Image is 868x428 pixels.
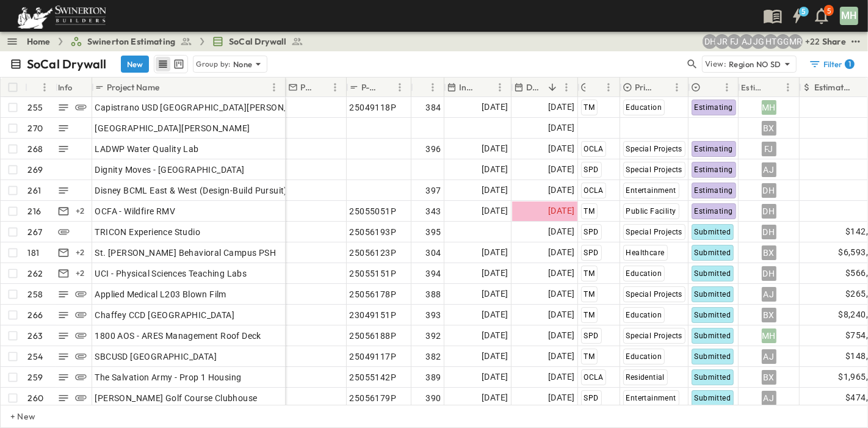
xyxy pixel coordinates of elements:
span: Swinerton Estimating [87,35,175,48]
span: Special Projects [626,228,682,236]
span: Chaffey CCD [GEOGRAPHIC_DATA] [95,309,235,321]
span: Estimating [695,165,733,174]
div: Gerrad Gerber (gerrad.gerber@swinerton.com) [776,34,790,49]
span: 25049117P [350,350,397,363]
span: Capistrano USD [GEOGRAPHIC_DATA][PERSON_NAME] [95,101,316,114]
span: TM [584,311,595,319]
span: Estimating [695,103,733,112]
span: Special Projects [626,145,682,153]
button: 5 [785,5,809,27]
span: SPD [584,165,599,174]
div: MH [762,328,776,343]
button: Sort [379,81,392,94]
span: 25049118P [350,101,397,114]
span: Estimating [695,186,733,195]
span: [DATE] [482,308,508,322]
p: + New [10,410,18,423]
p: 262 [28,267,43,280]
span: 25055151P [350,267,397,280]
span: [DATE] [548,162,574,176]
span: St. [PERSON_NAME] Behavioral Campus PSH [95,247,277,259]
span: SPD [584,394,599,402]
p: 267 [28,226,43,238]
span: Submitted [695,352,731,361]
div: Info [56,78,92,97]
span: [DATE] [548,391,574,405]
span: 395 [425,226,441,238]
span: 384 [425,101,441,114]
h6: 5 [801,7,806,16]
div: AJ [762,162,776,177]
p: Region NO SD [729,58,781,70]
button: kanban view [171,57,186,71]
p: 268 [28,143,43,155]
div: + 2 [73,266,88,281]
span: [DATE] [548,121,574,135]
span: [DATE] [548,266,574,280]
span: Submitted [695,332,731,340]
span: [DATE] [548,245,574,259]
span: Submitted [695,248,731,257]
span: 389 [425,371,441,383]
div: BX [762,121,776,136]
span: OCFA - Wildfire RMV [95,205,176,217]
span: SPD [584,332,599,340]
button: Menu [37,80,52,95]
button: Menu [601,80,616,95]
p: Project Name [107,81,159,93]
span: Healthcare [626,248,665,257]
button: Menu [720,80,734,95]
div: BX [762,245,776,260]
p: 260 [28,392,44,404]
p: 266 [28,309,43,321]
span: SPD [584,228,599,236]
span: Special Projects [626,332,682,340]
div: Meghana Raj (meghana.raj@swinerton.com) [788,34,803,49]
span: SoCal Drywall [229,35,286,48]
div: AJ [762,391,776,405]
div: AJ [762,287,776,302]
button: Sort [314,81,328,94]
span: Entertainment [626,186,676,195]
span: [DATE] [548,370,574,384]
div: BX [762,308,776,322]
p: Group by: [196,58,231,70]
span: TRICON Experience Studio [95,226,201,238]
div: Anthony Jimenez (anthony.jimenez@swinerton.com) [739,34,754,49]
p: 255 [28,101,43,114]
div: Filter [809,58,855,70]
div: AJ [762,349,776,364]
div: table view [154,55,188,73]
div: Jorge Garcia (jorgarcia@swinerton.com) [751,34,766,49]
span: [DATE] [482,349,508,363]
p: + 22 [805,35,817,48]
span: LADWP Water Quality Lab [95,143,199,155]
span: [DATE] [548,100,574,114]
p: 270 [28,122,43,134]
span: 1800 AOS - ARES Management Roof Deck [95,330,261,342]
span: UCI - Physical Sciences Teaching Labs [95,267,247,280]
p: 5 [827,6,831,16]
span: 393 [425,309,441,321]
button: Menu [493,80,507,95]
span: Submitted [695,394,731,402]
p: 269 [28,164,43,176]
span: [DATE] [548,183,574,197]
span: 25056178P [350,288,397,300]
span: Special Projects [626,290,682,299]
span: [DATE] [482,245,508,259]
p: View: [705,57,726,71]
span: Submitted [695,269,731,278]
span: [DATE] [482,266,508,280]
span: [DATE] [482,391,508,405]
a: SoCal Drywall [212,35,303,48]
button: Sort [546,81,559,94]
button: Sort [656,81,670,94]
button: Menu [267,80,281,95]
button: Menu [328,80,342,95]
span: [DATE] [482,328,508,343]
span: The Salvation Army - Prop 1 Housing [95,371,242,383]
span: Dignity Moves - [GEOGRAPHIC_DATA] [95,164,245,176]
div: DH [762,183,776,198]
span: [DATE] [482,183,508,197]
